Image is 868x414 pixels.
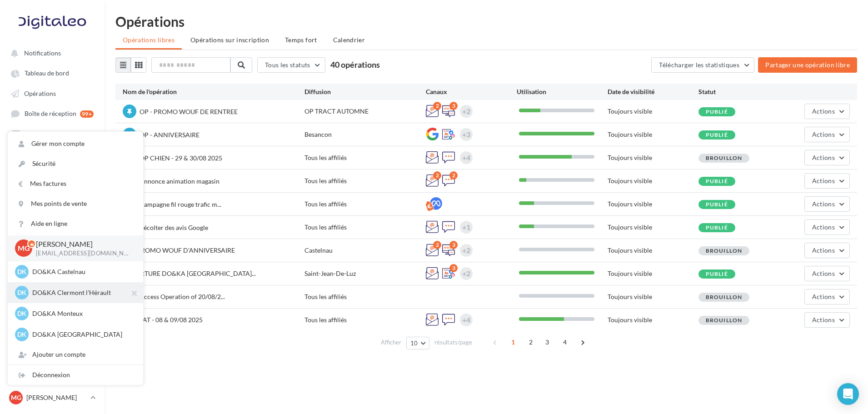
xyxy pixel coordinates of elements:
span: Notifications [24,49,61,57]
div: Toujours visible [608,292,698,301]
span: 2 [524,335,538,349]
span: Temps fort [285,36,317,44]
button: Tous les statuts [257,57,325,73]
button: Actions [804,196,850,212]
span: Open Access Operation of 20/08/2... [123,293,225,300]
div: Utilisation [517,87,608,96]
div: OP TRACT AUTOMNE [304,107,426,116]
div: Saint-Jean-De-Luz [304,269,426,278]
button: Actions [804,127,850,142]
div: Toujours visible [608,107,698,116]
span: DK [17,330,26,339]
span: Publié [706,270,728,277]
span: Publié [706,131,728,138]
span: Brouillon [706,247,743,254]
span: Actions [812,293,835,300]
div: Tous les affiliés [304,153,426,162]
span: Opérations [24,90,56,97]
span: 3 [540,335,554,349]
span: OP - PROMO WOUF DE RENTREE [140,108,238,115]
a: Gérer mon compte [8,134,143,154]
div: Diffusion [304,87,426,96]
button: Actions [804,104,850,119]
span: 1 [506,335,520,349]
span: DK [17,288,26,297]
span: Actions [812,269,835,277]
p: DO&KA Clermont l'Hérault [32,288,132,297]
span: Publié [706,201,728,208]
div: Tous les affiliés [304,223,426,232]
a: Médiathèque [5,146,99,162]
span: 40 opérations [330,60,380,70]
div: 2 [433,171,441,180]
span: Campagne fil rouge trafic m... [140,200,221,208]
a: Sécurité [8,154,143,174]
div: Statut [698,87,789,96]
span: Actions [812,130,835,138]
span: OP CHAT - 08 & 09/08 2025 [123,316,203,324]
span: Brouillon [706,294,743,300]
span: Tous les statuts [265,61,310,69]
div: Déconnexion [8,365,143,385]
div: Toujours visible [608,315,698,324]
span: Actions [812,154,835,161]
a: Mes points de vente [8,194,143,214]
span: OP - ANNIVERSAIRE [140,131,200,139]
span: Opérations sur inscription [190,36,269,44]
p: DO&KA Castelnau [32,267,132,276]
div: Tous les affiliés [304,315,426,324]
span: Publié [706,224,728,231]
div: Toujours visible [608,246,698,255]
div: +2 [462,105,470,118]
span: DK [17,267,26,276]
span: OUVERTURE DO&KA [GEOGRAPHIC_DATA]... [123,269,256,277]
span: Actions [812,223,835,231]
span: Actions [812,246,835,254]
button: Actions [804,150,850,165]
div: +3 [462,128,470,141]
div: +4 [462,314,470,326]
div: +4 [462,151,470,164]
a: MG [PERSON_NAME] [7,389,97,406]
span: Brouillon [706,155,743,161]
div: 3 [449,241,458,249]
div: Toujours visible [608,223,698,232]
div: +1 [462,221,470,234]
div: +2 [462,267,470,280]
span: Actions [812,200,835,208]
div: Besancon [304,130,426,139]
div: Toujours visible [608,153,698,162]
div: Tous les affiliés [304,292,426,301]
span: Télécharger les statistiques [659,61,739,69]
p: DO&KA Monteux [32,309,132,318]
a: Visibilité locale [5,125,99,142]
button: Actions [804,312,850,328]
div: 3 [449,102,458,110]
span: 4 [558,335,572,349]
p: DO&KA [GEOGRAPHIC_DATA] [32,330,132,339]
div: Castelnau [304,246,426,255]
div: Nom de l'opération [123,87,304,96]
button: Actions [804,243,850,258]
a: Mon réseau [5,166,99,182]
div: Ajouter un compte [8,344,143,364]
div: 2 [449,171,458,180]
span: DK [17,309,26,318]
a: Opérations [5,85,99,101]
div: Opérations [115,15,857,28]
a: Campagnes [5,186,99,203]
span: Calendrier [333,36,365,44]
div: 3 [449,264,458,272]
div: Open Intercom Messenger [837,383,859,405]
a: Tableau de bord [5,65,99,81]
span: Actions [812,177,835,185]
button: Actions [804,289,850,304]
div: Tous les affiliés [304,200,426,209]
span: Tableau de bord [25,70,69,77]
button: Télécharger les statistiques [651,57,754,73]
span: MG [11,393,21,402]
div: 99+ [80,110,94,118]
span: Boîte de réception [25,110,76,118]
div: Toujours visible [608,176,698,185]
span: Afficher [381,338,401,347]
